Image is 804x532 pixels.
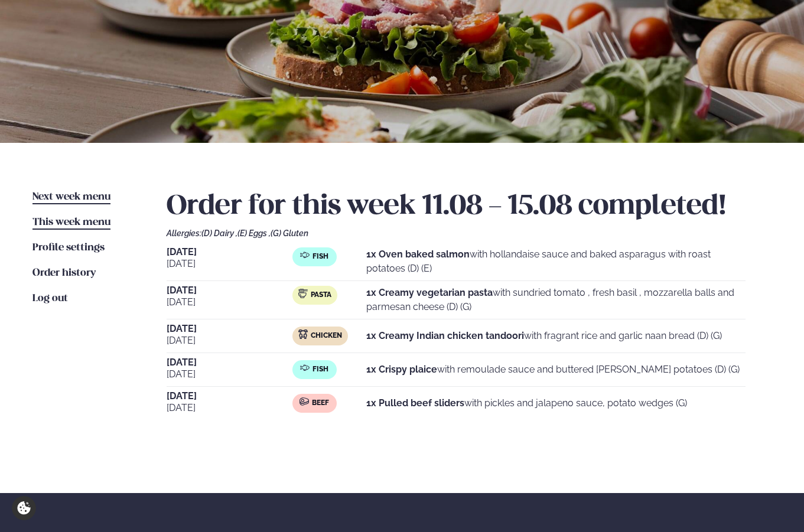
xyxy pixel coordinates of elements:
img: pasta.svg [298,289,308,298]
h2: Order for this week 11.08 - 15.08 completed! [167,190,771,223]
span: Chicken [311,331,342,341]
span: [DATE] [167,247,292,257]
span: Pasta [311,291,331,300]
img: fish.svg [300,363,310,373]
span: [DATE] [167,295,292,309]
p: with fragrant rice and garlic naan bread (D) (G) [366,329,722,343]
span: (D) Dairy , [201,229,237,238]
span: [DATE] [167,286,292,295]
a: This week menu [32,216,110,230]
span: (E) Eggs , [237,229,271,238]
strong: 1x Creamy Indian chicken tandoori [366,330,524,341]
img: beef.svg [300,397,309,406]
span: Beef [312,399,329,408]
a: Profile settings [32,241,105,255]
span: [DATE] [167,324,292,334]
img: chicken.svg [298,329,308,339]
strong: 1x Pulled beef sliders [366,397,464,409]
strong: 1x Oven baked salmon [366,249,470,260]
img: fish.svg [300,250,310,260]
a: Next week menu [32,190,110,204]
span: This week menu [32,217,110,227]
span: [DATE] [167,334,292,348]
span: Next week menu [32,192,110,202]
span: (G) Gluten [271,229,308,238]
a: Log out [32,292,68,306]
span: Order history [32,268,96,278]
span: Fish [313,365,328,374]
strong: 1x Creamy vegetarian pasta [366,287,493,298]
span: [DATE] [167,257,292,271]
p: with sundried tomato , fresh basil , mozzarella balls and parmesan cheese (D) (G) [366,286,746,314]
span: Fish [313,252,328,262]
p: with remoulade sauce and buttered [PERSON_NAME] potatoes (D) (G) [366,363,740,377]
span: [DATE] [167,391,292,401]
span: [DATE] [167,367,292,381]
span: Log out [32,293,68,303]
strong: 1x Crispy plaice [366,364,437,375]
p: with pickles and jalapeno sauce, potato wedges (G) [366,396,687,410]
p: with hollandaise sauce and baked asparagus with roast potatoes (D) (E) [366,247,746,276]
span: [DATE] [167,358,292,367]
span: Profile settings [32,243,105,253]
span: [DATE] [167,401,292,415]
a: Cookie settings [12,496,36,520]
a: Order history [32,266,96,280]
div: Allergies: [167,229,771,238]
